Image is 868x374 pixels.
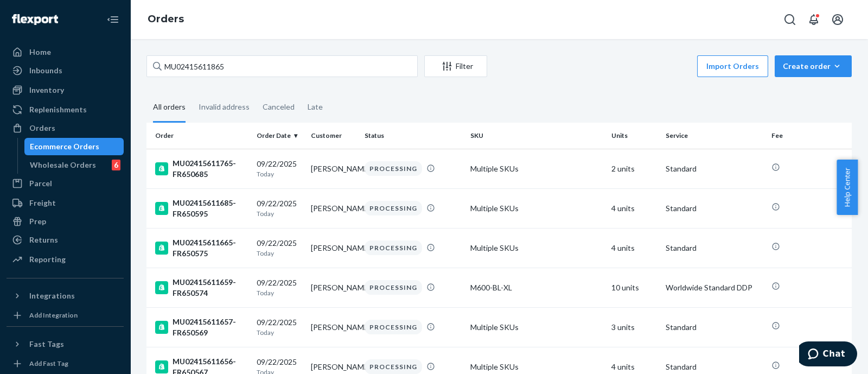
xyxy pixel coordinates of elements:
[112,160,120,170] div: 6
[7,309,124,322] a: Add Integration
[29,339,64,350] div: Fast Tags
[252,123,307,149] th: Order Date
[661,123,767,149] th: Service
[697,55,768,77] button: Import Orders
[425,61,487,72] div: Filter
[799,341,857,369] iframe: Opens a widget where you can chat to one of our agents
[24,156,124,174] a: Wholesale Orders6
[470,282,603,293] div: M600-BL-XL
[257,238,302,258] div: 09/22/2025
[29,254,66,265] div: Reporting
[263,93,295,121] div: Canceled
[666,322,763,333] p: Standard
[146,123,252,149] th: Order
[666,163,763,174] p: Standard
[7,231,124,249] a: Returns
[7,101,124,118] a: Replenishments
[607,123,661,149] th: Units
[257,209,302,218] p: Today
[607,188,661,228] td: 4 units
[365,320,422,334] div: PROCESSING
[7,62,124,79] a: Inbounds
[29,104,87,115] div: Replenishments
[146,55,418,77] input: Search orders
[365,280,422,295] div: PROCESSING
[307,188,361,228] td: [PERSON_NAME]
[257,169,302,179] p: Today
[607,268,661,307] td: 10 units
[7,251,124,268] a: Reporting
[837,160,858,215] button: Help Center
[257,328,302,337] p: Today
[666,362,763,372] p: Standard
[607,307,661,347] td: 3 units
[365,201,422,215] div: PROCESSING
[783,61,844,72] div: Create order
[24,138,124,155] a: Ecommerce Orders
[199,93,250,121] div: Invalid address
[7,175,124,192] a: Parcel
[607,228,661,268] td: 4 units
[257,277,302,297] div: 09/22/2025
[7,357,124,370] a: Add Fast Tag
[466,149,607,188] td: Multiple SKUs
[7,287,124,305] button: Integrations
[307,307,361,347] td: [PERSON_NAME]
[307,228,361,268] td: [PERSON_NAME]
[466,188,607,228] td: Multiple SKUs
[307,268,361,307] td: [PERSON_NAME]
[666,243,763,253] p: Standard
[257,159,302,179] div: 09/22/2025
[29,290,75,301] div: Integrations
[666,282,763,293] p: Worldwide Standard DDP
[311,131,356,140] div: Customer
[29,198,56,208] div: Freight
[30,160,96,170] div: Wholesale Orders
[155,277,248,299] div: MU02415611659-FR650574
[767,123,852,149] th: Fee
[365,161,422,176] div: PROCESSING
[466,228,607,268] td: Multiple SKUs
[7,194,124,212] a: Freight
[155,316,248,338] div: MU02415611657-FR650569
[779,9,801,30] button: Open Search Box
[7,213,124,230] a: Prep
[29,85,64,96] div: Inventory
[155,198,248,219] div: MU02415611685-FR650595
[666,203,763,214] p: Standard
[257,317,302,337] div: 09/22/2025
[827,9,848,30] button: Open account menu
[102,9,124,30] button: Close Navigation
[153,93,186,123] div: All orders
[155,158,248,180] div: MU02415611765-FR650685
[466,123,607,149] th: SKU
[155,237,248,259] div: MU02415611665-FR650575
[29,65,62,76] div: Inbounds
[7,335,124,353] button: Fast Tags
[307,149,361,188] td: [PERSON_NAME]
[29,47,51,58] div: Home
[308,93,323,121] div: Late
[607,149,661,188] td: 2 units
[29,359,68,368] div: Add Fast Tag
[7,119,124,137] a: Orders
[775,55,852,77] button: Create order
[365,359,422,374] div: PROCESSING
[29,216,46,227] div: Prep
[29,123,55,134] div: Orders
[466,307,607,347] td: Multiple SKUs
[29,234,58,245] div: Returns
[365,240,422,255] div: PROCESSING
[7,43,124,61] a: Home
[29,178,52,189] div: Parcel
[257,249,302,258] p: Today
[257,288,302,297] p: Today
[7,81,124,99] a: Inventory
[29,310,78,320] div: Add Integration
[12,14,58,25] img: Flexport logo
[30,141,99,152] div: Ecommerce Orders
[360,123,466,149] th: Status
[803,9,825,30] button: Open notifications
